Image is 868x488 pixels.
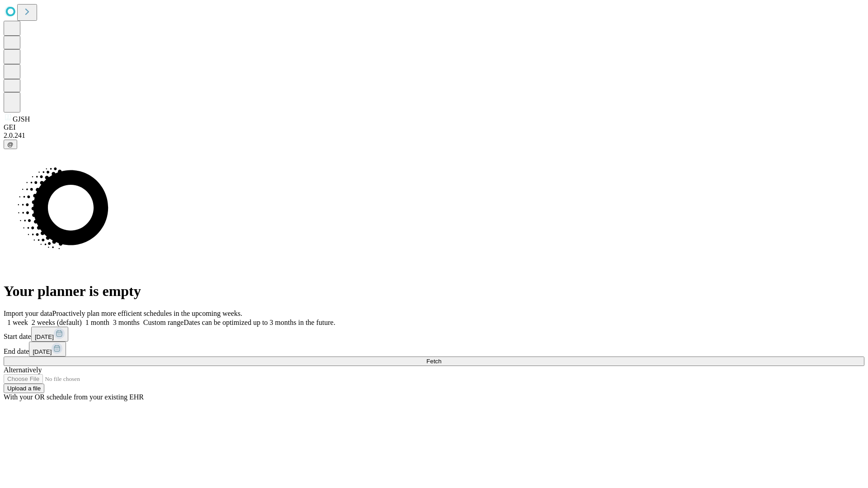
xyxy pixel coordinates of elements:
span: [DATE] [35,333,54,340]
span: Proactively plan more efficient schedules in the upcoming weeks. [52,310,242,317]
button: Upload a file [4,384,44,393]
span: 2 weeks (default) [32,319,82,326]
span: Alternatively [4,366,42,374]
span: Import your data [4,310,52,317]
span: [DATE] [33,348,52,355]
button: [DATE] [29,342,66,357]
span: Fetch [426,358,441,365]
span: 1 week [7,319,28,326]
div: End date [4,342,864,357]
button: [DATE] [31,327,68,342]
div: Start date [4,327,864,342]
h1: Your planner is empty [4,283,864,300]
span: With your OR schedule from your existing EHR [4,393,144,401]
span: 1 month [85,319,109,326]
span: Dates can be optimized up to 3 months in the future. [184,319,335,326]
span: @ [7,141,14,148]
div: GEI [4,123,864,131]
button: @ [4,140,17,149]
button: Fetch [4,357,864,366]
span: 3 months [113,319,140,326]
span: Custom range [143,319,184,326]
div: 2.0.241 [4,131,864,140]
span: GJSH [13,115,30,123]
